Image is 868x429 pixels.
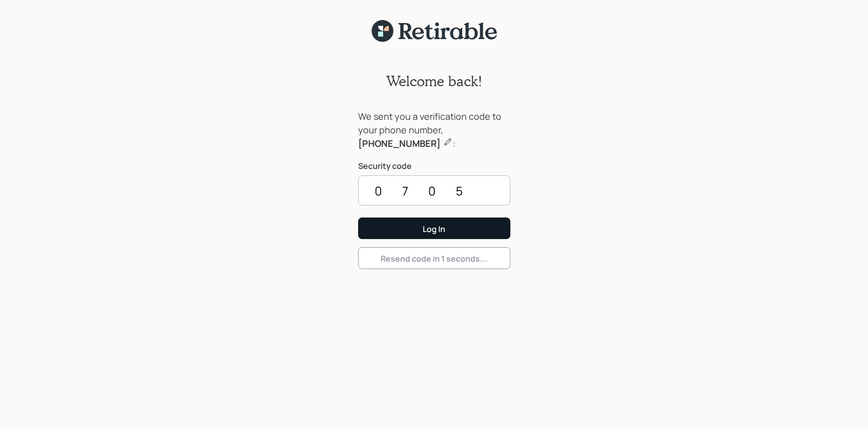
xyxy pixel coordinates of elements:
label: Security code [358,160,510,171]
input: •••• [358,175,510,205]
div: We sent you a verification code to your phone number, : [358,110,510,150]
div: Resend code in 1 seconds... [381,253,487,264]
button: Log In [358,218,510,239]
button: Resend code in 1 seconds... [358,247,510,269]
h2: Welcome back! [386,73,482,90]
div: Log In [423,224,445,235]
b: [PHONE_NUMBER] [358,137,441,149]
